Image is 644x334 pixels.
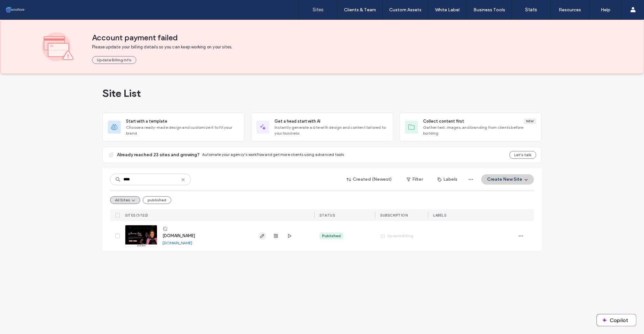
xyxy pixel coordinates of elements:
label: Sites [313,7,324,13]
div: Get a head start with AIInstantly generate a site with design and content tailored to your business. [251,113,393,142]
span: LABELS [433,213,446,218]
span: Please update your billing details so you can keep working on your sites. [92,44,258,50]
button: Create New Site [481,174,534,185]
span: SUBSCRIPTION [380,213,408,218]
div: Start with a templateChoose a ready-made design and customize it to fit your brand. [102,113,244,142]
span: Help [15,5,28,10]
button: Filter [400,174,429,185]
button: Let's talk [509,151,536,159]
span: Automate your agency's workflow and get more clients using advanced tools [202,152,344,157]
button: Labels [432,174,463,185]
div: Published [322,233,341,239]
span: Account payment failed [92,33,602,43]
span: Site List [102,87,141,100]
a: [DOMAIN_NAME] [162,233,195,238]
button: published [143,196,171,204]
span: Start with a template [126,118,167,125]
span: Collect content first [423,118,464,125]
div: New [524,118,536,124]
label: White Label [435,7,460,13]
span: STATUS [319,213,335,218]
a: [DOMAIN_NAME] [162,240,192,245]
span: Choose a ready-made design and customize it to fit your brand. [126,125,239,136]
div: Collect content firstNewGather text, images, and branding from clients before building. [400,113,542,142]
label: Help [601,7,610,13]
span: Already reached 23 sites and growing? [117,152,200,158]
span: Gather text, images, and branding from clients before building. [423,125,536,136]
span: SITES (1/122) [125,213,148,218]
label: Custom Assets [389,7,421,13]
button: Created (Newest) [341,174,398,185]
label: Stats [525,7,537,13]
span: Update Billing [380,233,413,239]
label: Resources [559,7,581,13]
span: Instantly generate a site with design and content tailored to your business. [275,125,388,136]
button: All Sites [110,196,140,204]
span: Get a head start with AI [275,118,320,125]
label: Clients & Team [344,7,376,13]
button: Update Billing Info [92,56,136,64]
button: Copilot [597,314,636,326]
label: Business Tools [473,7,505,13]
